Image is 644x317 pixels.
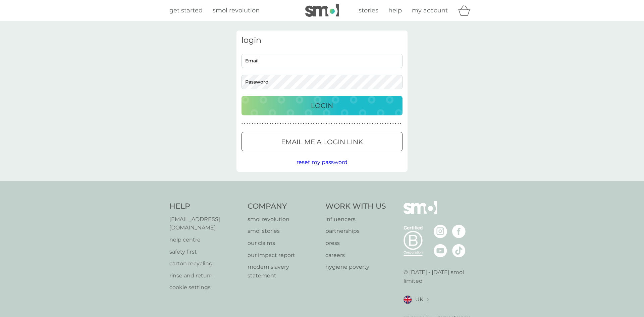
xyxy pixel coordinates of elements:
[339,122,340,125] p: ●
[241,96,402,115] button: Login
[169,248,241,256] a: safety first
[316,122,317,125] p: ●
[169,201,241,212] h4: Help
[254,122,256,125] p: ●
[169,7,203,14] span: get started
[400,122,401,125] p: ●
[249,122,251,125] p: ●
[248,201,319,212] h4: Company
[169,271,241,280] a: rinse and return
[169,259,241,268] a: carton recycling
[241,36,402,45] h3: login
[262,122,263,125] p: ●
[452,244,466,257] img: visit the smol Tiktok page
[385,122,386,125] p: ●
[427,298,429,302] img: select a new location
[375,122,376,125] p: ●
[357,122,358,125] p: ●
[252,122,253,125] p: ●
[404,296,412,304] img: UK flag
[392,122,394,125] p: ●
[241,122,243,125] p: ●
[380,122,381,125] p: ●
[412,7,448,14] span: my account
[434,225,447,238] img: visit the smol Instagram page
[390,122,391,125] p: ●
[452,225,466,238] img: visit the smol Facebook page
[169,235,241,244] a: help centre
[295,122,297,125] p: ●
[248,251,319,260] a: our impact report
[169,283,241,292] a: cookie settings
[311,122,312,125] p: ●
[308,122,309,125] p: ●
[267,122,268,125] p: ●
[213,7,260,14] span: smol revolution
[382,122,383,125] p: ●
[326,122,327,125] p: ●
[169,215,241,232] a: [EMAIL_ADDRESS][DOMAIN_NAME]
[306,122,307,125] p: ●
[297,159,347,165] span: reset my password
[248,239,319,248] a: our claims
[169,6,203,15] a: get started
[285,122,286,125] p: ●
[388,6,402,15] a: help
[434,244,447,257] img: visit the smol Youtube page
[311,100,333,111] p: Login
[344,122,345,125] p: ●
[247,122,248,125] p: ●
[328,122,330,125] p: ●
[341,122,342,125] p: ●
[325,239,386,248] a: press
[321,122,322,125] p: ●
[275,122,276,125] p: ●
[458,4,475,17] div: basket
[412,6,448,15] a: my account
[248,215,319,224] a: smol revolution
[259,122,261,125] p: ●
[359,6,378,15] a: stories
[287,122,289,125] p: ●
[397,122,399,125] p: ●
[270,122,271,125] p: ●
[387,122,389,125] p: ●
[318,122,320,125] p: ●
[325,215,386,224] a: influencers
[325,263,386,271] a: hygiene poverty
[325,227,386,235] a: partnerships
[369,122,371,125] p: ●
[359,7,378,14] span: stories
[241,132,402,151] button: Email me a login link
[313,122,315,125] p: ●
[334,122,335,125] p: ●
[272,122,274,125] p: ●
[248,227,319,235] a: smol stories
[352,122,353,125] p: ●
[367,122,368,125] p: ●
[300,122,302,125] p: ●
[290,122,291,125] p: ●
[364,122,366,125] p: ●
[415,295,423,304] span: UK
[248,263,319,280] a: modern slavery statement
[325,251,386,260] a: careers
[336,122,337,125] p: ●
[362,122,363,125] p: ●
[281,137,363,147] p: Email me a login link
[377,122,378,125] p: ●
[359,122,361,125] p: ●
[280,122,281,125] p: ●
[298,122,299,125] p: ●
